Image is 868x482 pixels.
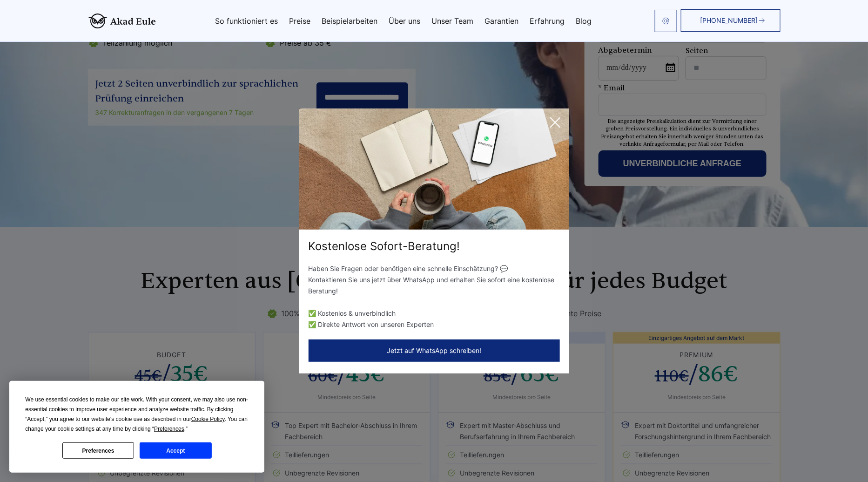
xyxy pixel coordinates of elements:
div: Kostenlose Sofort-Beratung! [299,239,569,254]
img: logo [88,14,156,28]
div: Cookie Consent Prompt [9,381,264,473]
button: Preferences [62,442,134,459]
div: We use essential cookies to make our site work. With your consent, we may also use non-essential ... [25,395,249,434]
a: Erfahrung [530,17,565,25]
span: Cookie Policy [191,416,225,422]
p: Haben Sie Fragen oder benötigen eine schnelle Einschätzung? 💬 Kontaktieren Sie uns jetzt über Wha... [309,263,560,297]
button: Jetzt auf WhatsApp schreiben! [309,339,560,362]
a: Preise [289,17,310,25]
button: Accept [140,442,211,459]
span: Preferences [154,426,184,432]
a: So funktioniert es [215,17,278,25]
a: [PHONE_NUMBER] [681,9,781,32]
img: email [662,17,670,25]
li: ✅ Direkte Antwort von unseren Experten [309,319,560,330]
a: Unser Team [431,17,473,25]
a: Garantien [484,17,518,25]
img: exit [299,109,569,230]
a: Über uns [389,17,420,25]
li: ✅ Kostenlos & unverbindlich [309,308,560,319]
a: Blog [576,17,592,25]
span: [PHONE_NUMBER] [700,17,758,24]
a: Beispielarbeiten [322,17,377,25]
